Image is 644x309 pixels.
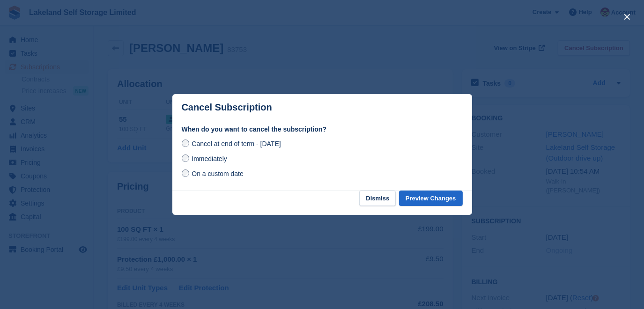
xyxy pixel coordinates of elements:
[192,140,281,147] span: Cancel at end of term - [DATE]
[182,140,189,147] input: Cancel at end of term - [DATE]
[192,155,227,162] span: Immediately
[182,154,189,162] input: Immediately
[359,191,396,206] button: Dismiss
[620,9,635,24] button: close
[182,169,189,177] input: On a custom date
[182,125,463,134] label: When do you want to cancel the subscription?
[192,170,244,177] span: On a custom date
[399,191,463,206] button: Preview Changes
[182,102,272,113] p: Cancel Subscription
